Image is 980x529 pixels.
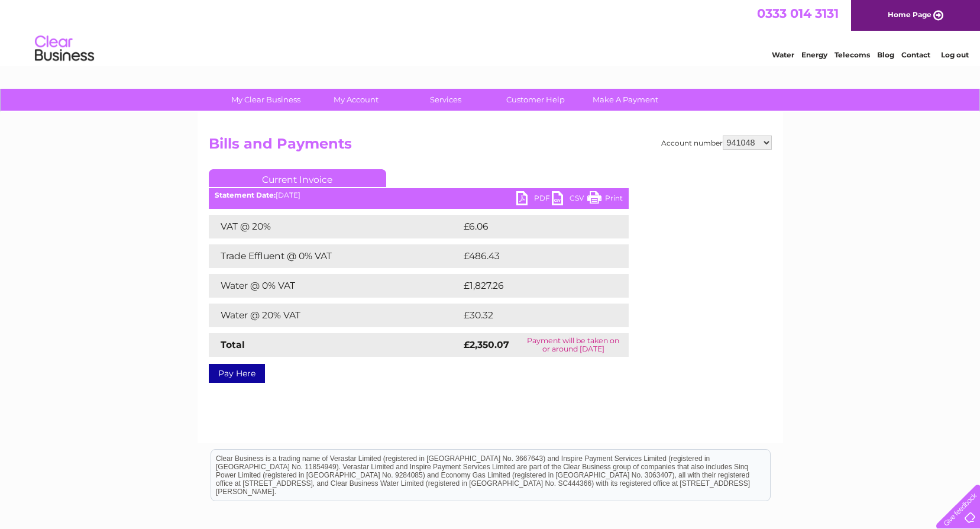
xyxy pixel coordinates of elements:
[209,169,386,187] a: Current Invoice
[941,50,969,59] a: Log out
[209,136,772,158] h2: Bills and Payments
[464,339,509,350] strong: £2,350.07
[577,89,674,111] a: Make A Payment
[217,89,315,111] a: My Clear Business
[397,89,494,111] a: Services
[461,274,610,298] td: £1,827.26
[661,136,772,150] div: Account number
[772,50,794,59] a: Water
[34,31,95,67] img: logo.png
[209,364,265,383] a: Pay Here
[552,191,587,208] a: CSV
[209,215,461,238] td: VAT @ 20%
[209,244,461,268] td: Trade Effluent @ 0% VAT
[757,6,839,21] a: 0333 014 3131
[516,191,552,208] a: PDF
[518,333,628,357] td: Payment will be taken on or around [DATE]
[461,244,608,268] td: £486.43
[209,274,461,298] td: Water @ 0% VAT
[901,50,930,59] a: Contact
[877,50,894,59] a: Blog
[221,339,245,350] strong: Total
[461,215,601,238] td: £6.06
[487,89,584,111] a: Customer Help
[587,191,623,208] a: Print
[307,89,405,111] a: My Account
[835,50,870,59] a: Telecoms
[801,50,827,59] a: Energy
[215,191,276,199] b: Statement Date:
[461,304,604,327] td: £30.32
[211,7,770,57] div: Clear Business is a trading name of Verastar Limited (registered in [GEOGRAPHIC_DATA] No. 3667643...
[209,304,461,327] td: Water @ 20% VAT
[209,191,629,199] div: [DATE]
